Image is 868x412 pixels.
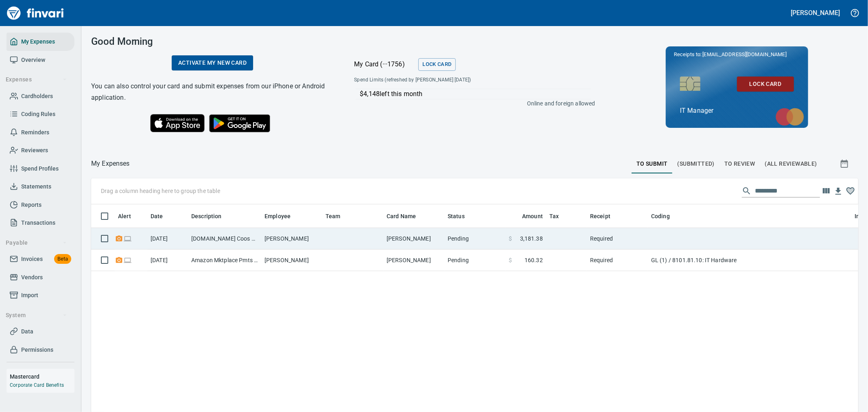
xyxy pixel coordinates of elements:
button: Column choices favorited. Click to reset to default [844,185,857,197]
span: Amount [512,211,543,221]
span: Data [21,327,33,337]
td: [DATE] [147,250,188,271]
h6: You can also control your card and submit expenses from our iPhone or Android application. [91,81,334,103]
span: $ [509,234,512,243]
span: Spend Limits (refreshed by [PERSON_NAME] [DATE]) [354,76,532,84]
span: Cardholders [21,91,53,101]
span: Tax [549,211,569,221]
span: Coding [651,211,680,221]
span: 3,181.38 [520,234,543,243]
td: Pending [444,228,505,250]
img: Finvari [5,3,66,23]
p: $4,148 left this month [360,89,591,99]
td: [PERSON_NAME] [261,228,322,250]
span: System [6,310,67,320]
span: Description [191,211,222,221]
span: To Review [724,159,755,169]
span: Description [191,211,232,221]
span: Employee [265,211,291,221]
button: Choose columns to display [820,185,832,197]
td: [DATE] [147,228,188,250]
a: Spend Profiles [7,160,74,178]
span: Lock Card [422,60,451,69]
h5: [PERSON_NAME] [791,9,840,17]
img: Get it on Google Play [205,110,275,137]
span: Status [448,211,465,221]
span: $ [509,256,512,264]
h6: Mastercard [10,372,74,381]
a: Cardholders [7,87,74,105]
span: My Expenses [21,37,55,47]
nav: breadcrumb [91,159,130,169]
a: Import [7,286,74,305]
button: System [2,308,70,323]
button: [PERSON_NAME] [789,7,842,19]
span: Status [448,211,475,221]
p: IT Manager [680,106,794,116]
a: Overview [7,51,74,69]
a: Reminders [7,123,74,142]
span: Card Name [387,211,416,221]
td: Pending [444,250,505,271]
a: Corporate Card Benefits [10,382,64,388]
span: Overview [21,55,45,65]
a: Reports [7,196,74,214]
td: [PERSON_NAME] [261,250,322,271]
span: Receipt Required [115,257,123,263]
span: Reviewers [21,145,48,156]
h3: Good Morning [91,36,334,47]
span: Beta [54,254,71,264]
a: Statements [7,178,74,196]
span: To Submit [636,159,668,169]
span: Lock Card [743,79,787,89]
button: Expenses [2,72,70,87]
a: Data [7,322,74,341]
a: Activate my new card [172,55,253,70]
span: Activate my new card [178,58,247,68]
td: GL (1) / 8101.81.10: IT Hardware [648,250,851,271]
span: Permissions [21,345,53,355]
img: mastercard.svg [772,104,808,130]
span: Employee [265,211,301,221]
span: Vendors [21,272,43,283]
span: Receipt [590,211,610,221]
span: Date [151,211,174,221]
span: Spend Profiles [21,164,59,174]
span: Tax [549,211,559,221]
span: Transactions [21,218,55,228]
img: Download on the App Store [150,114,205,132]
button: Lock Card [418,58,455,71]
span: Amount [522,211,543,221]
span: Date [151,211,163,221]
span: Receipt Required [115,236,123,241]
p: Online and foreign allowed [348,99,595,107]
span: 160.32 [525,256,543,264]
span: (Submitted) [678,159,715,169]
span: Reports [21,200,42,210]
span: Statements [21,182,51,192]
span: Import [21,290,38,300]
span: Team [326,211,341,221]
span: Reminders [21,127,49,138]
td: Required [587,228,648,250]
span: [EMAIL_ADDRESS][DOMAIN_NAME] [702,50,787,58]
button: Show transactions within a particular date range [832,154,858,173]
span: Invoices [21,254,43,264]
button: Payable [2,235,70,250]
p: My Expenses [91,159,130,169]
td: Required [587,250,648,271]
a: Reviewers [7,141,74,160]
span: Card Name [387,211,426,221]
button: Lock Card [737,77,794,92]
span: Alert [118,211,142,221]
span: Expenses [6,75,67,85]
a: My Expenses [7,33,74,51]
p: Receipts to: [674,50,800,59]
span: (All Reviewable) [765,159,817,169]
td: Amazon Mktplace Pmts [DOMAIN_NAME][URL] WA [188,250,261,271]
span: Payable [6,238,67,248]
a: Transactions [7,214,74,232]
span: Alert [118,211,131,221]
span: Online transaction [123,257,132,263]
